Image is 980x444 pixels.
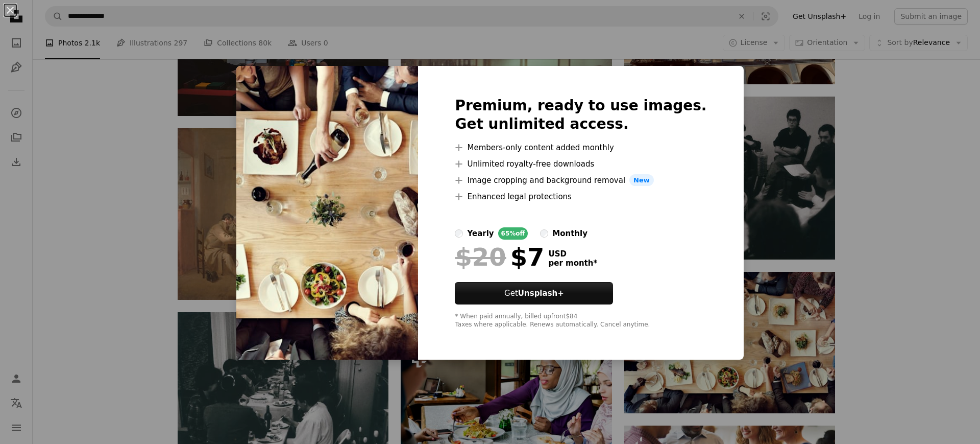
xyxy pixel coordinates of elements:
[455,244,506,270] span: $20
[455,229,463,238] input: yearly65%off
[518,289,564,298] strong: Unsplash+
[455,282,613,305] button: GetUnsplash+
[455,174,706,186] li: Image cropping and background removal
[455,313,706,329] div: * When paid annually, billed upfront $84 Taxes where applicable. Renews automatically. Cancel any...
[455,158,706,170] li: Unlimited royalty-free downloads
[548,249,597,259] span: USD
[455,97,706,133] h2: Premium, ready to use images. Get unlimited access.
[540,229,548,238] input: monthly
[467,227,494,240] div: yearly
[548,259,597,268] span: per month *
[629,174,654,186] span: New
[455,191,706,203] li: Enhanced legal protections
[236,66,418,360] img: premium_photo-1723633229720-adc672458647
[498,227,528,240] div: 65% off
[552,227,587,240] div: monthly
[455,142,706,154] li: Members-only content added monthly
[455,244,544,270] div: $7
